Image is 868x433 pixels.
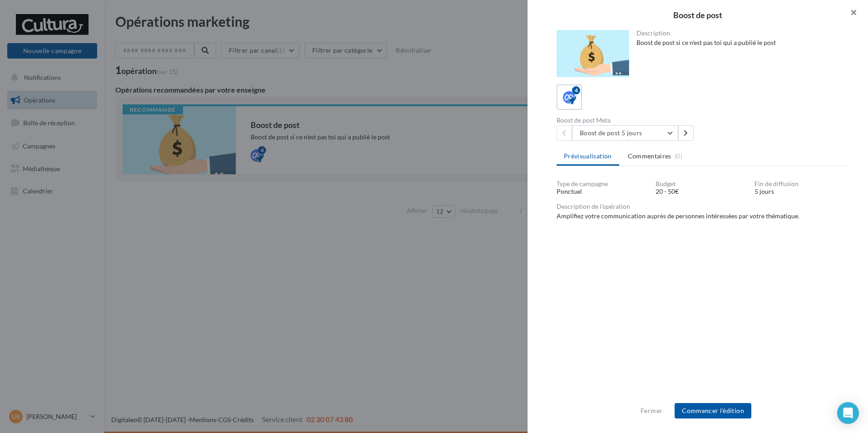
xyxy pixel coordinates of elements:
[637,405,666,416] button: Fermer
[628,152,671,161] span: Commentaires
[557,117,698,123] div: Boost de post Meta
[542,11,853,19] div: Boost de post
[572,125,678,141] button: Boost de post 5 jours
[755,181,846,187] div: Fin de diffusion
[636,30,839,36] div: Description
[557,181,648,187] div: Type de campagne
[755,187,846,196] div: 5 jours
[837,402,859,424] div: Open Intercom Messenger
[557,203,846,210] div: Description de l’opération
[656,187,747,196] div: 20 - 50€
[636,38,839,47] div: Boost de post si ce n'est pas toi qui a publié le post
[656,181,747,187] div: Budget
[557,212,846,221] div: Amplifiez votre communication auprès de personnes intéressées par votre thématique.
[557,187,648,196] div: Ponctuel
[572,86,580,94] div: 4
[675,153,682,160] span: (0)
[675,403,751,418] button: Commencer l'édition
